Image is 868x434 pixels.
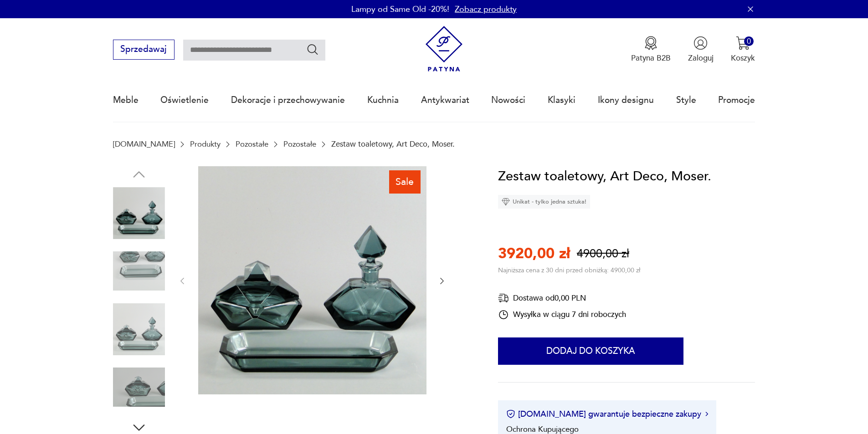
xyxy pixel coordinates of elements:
[744,36,754,46] div: 0
[631,53,671,63] p: Patyna B2B
[688,53,714,63] p: Zaloguj
[498,292,626,304] div: Dostawa od 0,00 PLN
[455,4,517,15] a: Zobacz produkty
[367,79,399,121] a: Kuchnia
[676,79,696,121] a: Style
[283,140,316,148] a: Pozostałe
[113,140,175,148] a: [DOMAIN_NAME]
[113,361,165,413] img: Zdjęcie produktu Zestaw toaletowy, Art Deco, Moser.
[688,36,714,63] button: Zaloguj
[113,303,165,355] img: Zdjęcie produktu Zestaw toaletowy, Art Deco, Moser.
[389,170,421,193] div: Sale
[231,79,345,121] a: Dekoracje i przechowywanie
[577,246,629,262] p: 4900,00 zł
[736,36,750,50] img: Ikona koszyka
[548,79,575,121] a: Klasyki
[718,79,755,121] a: Promocje
[113,40,175,60] button: Sprzedawaj
[160,79,209,121] a: Oświetlenie
[498,292,509,304] img: Ikona dostawy
[421,79,469,121] a: Antykwariat
[421,26,467,72] img: Patyna - sklep z meblami i dekoracjami vintage
[506,409,515,419] img: Ikona certyfikatu
[598,79,654,121] a: Ikony designu
[506,408,708,420] button: [DOMAIN_NAME] gwarantuje bezpieczne zakupy
[190,140,221,148] a: Produkty
[113,46,175,54] a: Sprzedawaj
[644,36,658,50] img: Ikona medalu
[731,53,755,63] p: Koszyk
[491,79,525,121] a: Nowości
[693,36,708,50] img: Ikonka użytkownika
[502,198,510,206] img: Ikona diamentu
[236,140,268,148] a: Pozostałe
[498,266,640,275] p: Najniższa cena z 30 dni przed obniżką: 4900,00 zł
[705,412,708,416] img: Ikona strzałki w prawo
[113,79,139,121] a: Meble
[113,187,165,239] img: Zdjęcie produktu Zestaw toaletowy, Art Deco, Moser.
[498,166,711,187] h1: Zestaw toaletowy, Art Deco, Moser.
[498,309,626,320] div: Wysyłka w ciągu 7 dni roboczych
[113,245,165,297] img: Zdjęcie produktu Zestaw toaletowy, Art Deco, Moser.
[631,36,671,63] a: Ikona medaluPatyna B2B
[331,140,455,148] p: Zestaw toaletowy, Art Deco, Moser.
[498,195,590,209] div: Unikat - tylko jedna sztuka!
[498,337,683,365] button: Dodaj do koszyka
[198,166,426,394] img: Zdjęcie produktu Zestaw toaletowy, Art Deco, Moser.
[306,43,319,56] button: Szukaj
[498,244,570,264] p: 3920,00 zł
[631,36,671,63] button: Patyna B2B
[351,4,449,15] p: Lampy od Same Old -20%!
[731,36,755,63] button: 0Koszyk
